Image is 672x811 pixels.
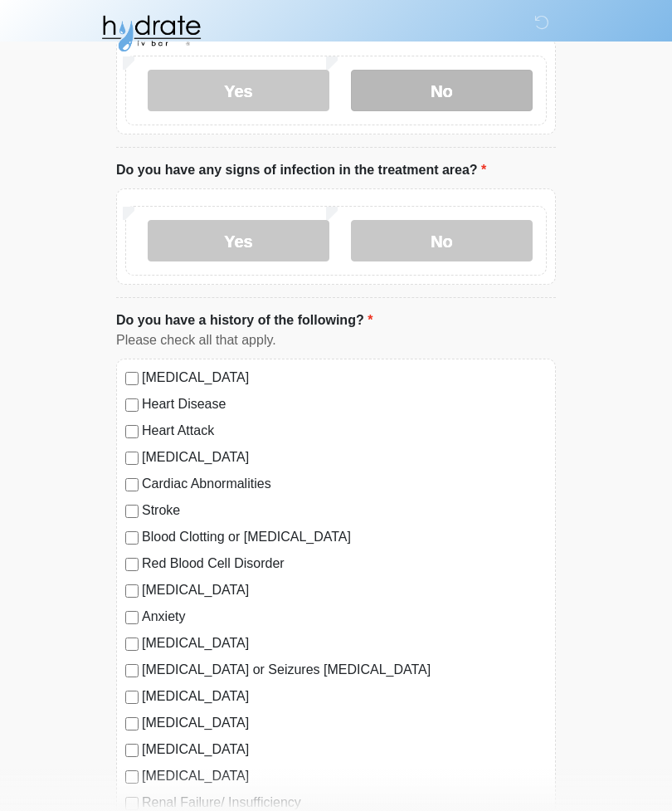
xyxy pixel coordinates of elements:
[142,713,547,733] label: [MEDICAL_DATA]
[125,664,139,677] input: [MEDICAL_DATA] or Seizures [MEDICAL_DATA]
[125,691,139,704] input: [MEDICAL_DATA]
[125,505,139,518] input: Stroke
[125,531,139,545] input: Blood Clotting or [MEDICAL_DATA]
[142,527,547,547] label: Blood Clotting or [MEDICAL_DATA]
[116,310,373,330] label: Do you have a history of the following?
[125,744,139,757] input: [MEDICAL_DATA]
[125,638,139,651] input: [MEDICAL_DATA]
[125,452,139,465] input: [MEDICAL_DATA]
[125,770,139,784] input: [MEDICAL_DATA]
[125,398,139,412] input: Heart Disease
[125,425,139,438] input: Heart Attack
[142,686,547,706] label: [MEDICAL_DATA]
[142,740,547,760] label: [MEDICAL_DATA]
[351,220,533,261] label: No
[142,394,547,414] label: Heart Disease
[351,70,533,111] label: No
[142,766,547,786] label: [MEDICAL_DATA]
[148,70,329,111] label: Yes
[125,584,139,598] input: [MEDICAL_DATA]
[100,12,202,54] img: Hydrate IV Bar - Fort Collins Logo
[142,633,547,653] label: [MEDICAL_DATA]
[125,372,139,385] input: [MEDICAL_DATA]
[142,580,547,600] label: [MEDICAL_DATA]
[125,797,139,810] input: Renal Failure/ Insufficiency
[116,160,486,180] label: Do you have any signs of infection in the treatment area?
[116,330,556,350] div: Please check all that apply.
[142,421,547,441] label: Heart Attack
[125,717,139,730] input: [MEDICAL_DATA]
[142,660,547,680] label: [MEDICAL_DATA] or Seizures [MEDICAL_DATA]
[142,447,547,467] label: [MEDICAL_DATA]
[125,611,139,624] input: Anxiety
[142,368,547,388] label: [MEDICAL_DATA]
[142,501,547,520] label: Stroke
[148,220,329,261] label: Yes
[142,554,547,574] label: Red Blood Cell Disorder
[125,478,139,491] input: Cardiac Abnormalities
[142,474,547,494] label: Cardiac Abnormalities
[142,607,547,627] label: Anxiety
[125,558,139,571] input: Red Blood Cell Disorder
